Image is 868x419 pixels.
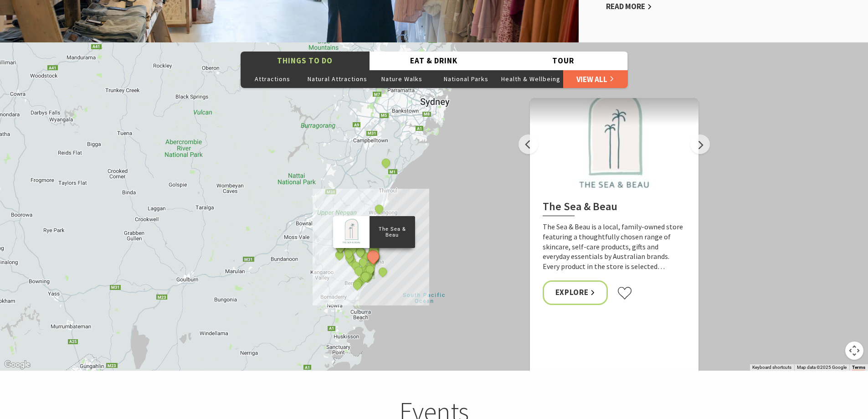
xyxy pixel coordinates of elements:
a: View All [563,70,628,88]
a: Open this area in Google Maps (opens a new window) [2,359,32,371]
button: See detail about Werri Beach and Point, Gerringong [364,264,376,275]
button: See detail about Saddleback Mountain Lookout, Kiama [357,256,369,268]
button: See detail about Surf Camp Australia [360,270,371,282]
button: See detail about Grand Pacific Drive - Sydney to Wollongong and Beyond [380,157,392,169]
p: The Sea & Beau [369,225,415,239]
button: Attractions [241,70,305,88]
a: Read More [606,1,652,12]
button: Health & Wellbeing [498,70,563,88]
button: See detail about Jamberoo Golf Club [354,246,366,258]
button: Keyboard shortcuts [752,364,791,371]
button: See detail about Jamberoo lookout [342,248,354,259]
button: Natural Attractions [305,70,370,88]
button: Nature Walks [370,70,434,88]
button: National Parks [434,70,499,88]
button: Tour [498,52,627,70]
button: See detail about Budderoo National Park [333,249,345,261]
button: Next [690,134,710,154]
button: Previous [519,134,538,154]
button: See detail about Cooks Nose Walking Track [344,252,355,264]
button: See detail about Seven Mile Beach National Park [351,279,363,290]
img: Google [2,359,32,371]
button: Map camera controls [845,341,863,360]
button: See detail about Granties Maze and Fun Park [352,264,364,276]
h2: The Sea & Beau [543,200,686,217]
a: Terms (opens in new tab) [852,365,865,370]
button: Eat & Drink [370,52,498,70]
button: Things To Do [241,52,370,70]
button: See detail about Pottery at Old Toolijooa School [377,265,389,277]
span: Map data ©2025 Google [797,365,847,370]
button: See detail about Miss Zoe's School of Dance [373,203,385,215]
button: See detail about Carrington Falls, Budderoo National Park [334,241,346,253]
button: See detail about The Sea & Beau [365,248,381,264]
button: Click to favourite The Sea & Beau [617,286,632,300]
p: The Sea & Beau is a local, family-owned store featuring a thoughtfully chosen range of skincare, ... [543,222,686,271]
a: Explore [543,280,608,305]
